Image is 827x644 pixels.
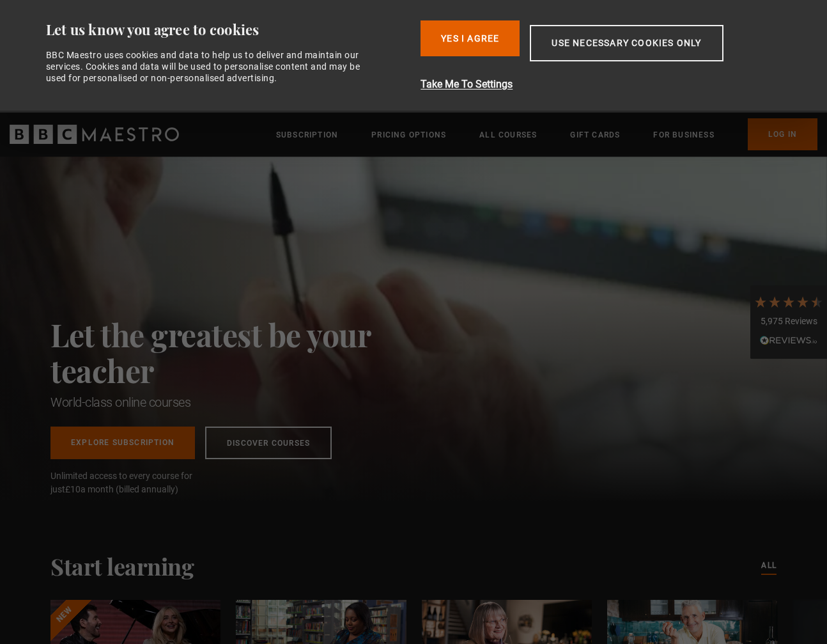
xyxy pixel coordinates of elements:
[421,20,520,56] button: Yes I Agree
[760,336,817,345] img: REVIEWS.io
[46,20,411,39] div: Let us know you agree to cookies
[65,484,81,494] span: £10
[421,77,791,92] button: Take Me To Settings
[276,129,338,141] a: Subscription
[748,118,817,150] a: Log In
[754,315,824,328] div: 5,975 Reviews
[570,129,620,141] a: Gift Cards
[50,553,194,579] h2: Start learning
[530,25,723,61] button: Use necessary cookies only
[479,129,537,141] a: All Courses
[50,393,428,411] h1: World-class online courses
[653,129,714,141] a: For business
[205,427,332,459] a: Discover Courses
[761,559,777,573] a: All
[46,49,375,84] div: BBC Maestro uses cookies and data to help us to deliver and maintain our services. Cookies and da...
[754,295,824,309] div: 4.7 Stars
[10,125,179,144] svg: BBC Maestro
[750,285,827,359] div: 5,975 ReviewsRead All Reviews
[754,334,824,349] div: Read All Reviews
[276,118,817,150] nav: Primary
[50,317,428,388] h2: Let the greatest be your teacher
[371,129,446,141] a: Pricing Options
[50,469,223,496] span: Unlimited access to every course for just a month (billed annually)
[50,427,195,459] a: Explore Subscription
